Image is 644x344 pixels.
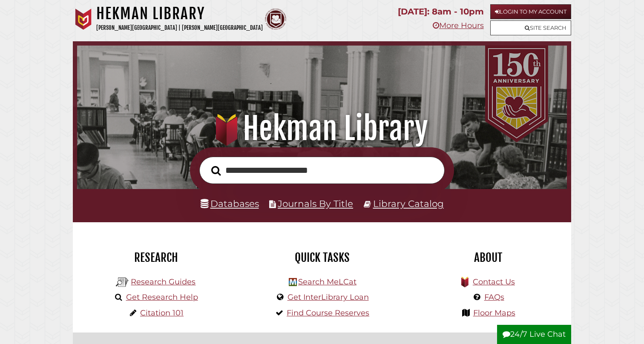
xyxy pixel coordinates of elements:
a: Databases [201,198,259,209]
a: Site Search [490,20,571,35]
h1: Hekman Library [87,110,558,147]
h1: Hekman Library [96,4,263,23]
h2: About [411,250,565,265]
a: Floor Maps [473,308,515,318]
a: Journals By Title [278,198,353,209]
i: Search [211,165,221,175]
a: Login to My Account [490,4,571,19]
a: More Hours [433,21,484,30]
a: Citation 101 [140,308,184,318]
img: Hekman Library Logo [289,278,297,286]
a: Get Research Help [126,292,198,302]
img: Hekman Library Logo [116,276,129,289]
p: [PERSON_NAME][GEOGRAPHIC_DATA] | [PERSON_NAME][GEOGRAPHIC_DATA] [96,23,263,33]
a: Search MeLCat [298,277,356,287]
button: Search [207,163,225,178]
a: FAQs [484,292,504,302]
img: Calvin University [73,9,94,30]
p: [DATE]: 8am - 10pm [398,4,484,19]
h2: Quick Tasks [245,250,399,265]
a: Find Course Reserves [287,308,369,318]
h2: Research [79,250,233,265]
img: Calvin Theological Seminary [265,9,286,30]
a: Research Guides [131,277,195,287]
a: Contact Us [473,277,515,287]
a: Get InterLibrary Loan [287,292,369,302]
a: Library Catalog [373,198,444,209]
